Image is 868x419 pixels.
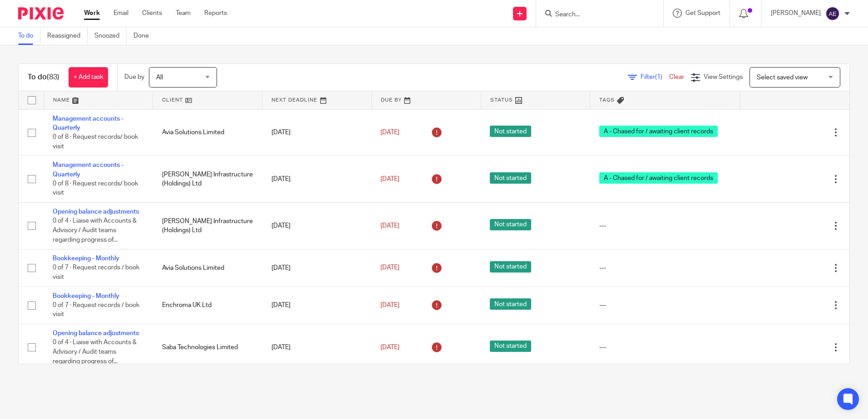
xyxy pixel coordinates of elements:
[113,9,128,18] a: Email
[53,302,139,318] span: 0 of 7 · Request records / book visit
[262,287,372,324] td: [DATE]
[53,255,119,262] a: Bookkeeping - Monthly
[153,287,262,324] td: Enchroma UK Ltd
[18,7,64,19] img: Pixie
[599,343,731,352] div: ---
[53,340,137,365] span: 0 of 4 · Liaise with Accounts & Advisory / Audit teams regarding progress of...
[599,263,731,273] div: ---
[490,341,531,352] span: Not started
[262,324,372,371] td: [DATE]
[28,73,59,82] h1: To do
[94,27,127,45] a: Snoozed
[153,203,262,249] td: [PERSON_NAME] Infrastructure (Holdings) Ltd
[599,221,731,230] div: ---
[490,219,531,230] span: Not started
[686,10,720,16] span: Get Support
[153,156,262,203] td: [PERSON_NAME] Infrastructure (Holdings) Ltd
[18,27,40,45] a: To do
[47,27,88,45] a: Reassigned
[380,176,399,182] span: [DATE]
[53,218,137,243] span: 0 of 4 · Liaise with Accounts & Advisory / Audit teams regarding progress of...
[153,249,262,287] td: Avia Solutions Limited
[641,74,669,80] span: Filter
[704,74,743,80] span: View Settings
[176,9,191,18] a: Team
[84,9,100,18] a: Work
[153,109,262,156] td: Avia Solutions Limited
[262,156,372,203] td: [DATE]
[142,9,162,18] a: Clients
[757,74,808,81] span: Select saved view
[655,74,662,80] span: (1)
[124,73,144,82] p: Due by
[153,324,262,371] td: Saba Technologies Limited
[599,301,731,310] div: ---
[47,73,59,81] span: (83)
[490,298,531,310] span: Not started
[262,203,372,249] td: [DATE]
[380,344,399,351] span: [DATE]
[204,9,227,18] a: Reports
[669,74,684,80] a: Clear
[53,265,139,281] span: 0 of 7 · Request records / book visit
[53,162,123,177] a: Management accounts - Quarterly
[53,209,139,215] a: Opening balance adjustments
[599,97,615,102] span: Tags
[599,172,718,184] span: A - Chased for / awaiting client records
[490,261,531,273] span: Not started
[380,265,399,271] span: [DATE]
[133,27,156,45] a: Done
[53,330,139,336] a: Opening balance adjustments
[69,67,108,88] a: + Add task
[771,9,821,18] p: [PERSON_NAME]
[156,74,163,81] span: All
[490,172,531,184] span: Not started
[380,223,399,229] span: [DATE]
[380,302,399,308] span: [DATE]
[380,129,399,136] span: [DATE]
[53,134,138,150] span: 0 of 8 · Request records/ book visit
[825,6,840,21] img: svg%3E
[262,249,372,287] td: [DATE]
[53,293,119,299] a: Bookkeeping - Monthly
[490,126,531,137] span: Not started
[262,109,372,156] td: [DATE]
[53,116,123,131] a: Management accounts - Quarterly
[554,11,636,19] input: Search
[599,126,718,137] span: A - Chased for / awaiting client records
[53,180,138,196] span: 0 of 8 · Request records/ book visit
